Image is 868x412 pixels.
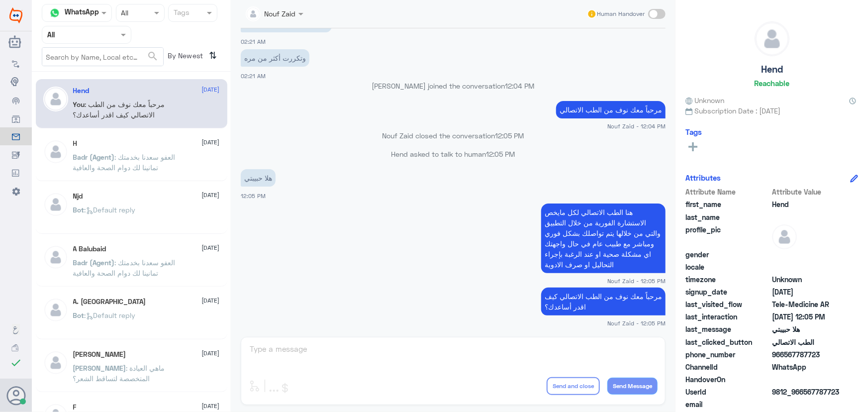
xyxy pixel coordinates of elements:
[772,299,844,309] span: Tele-Medicine AR
[202,296,220,305] span: [DATE]
[241,130,666,141] p: Nouf Zaid closed the conversation
[147,48,159,65] button: search
[9,7,22,23] img: Widebot Logo
[685,337,770,347] span: last_clicked_button
[685,374,770,385] span: HandoverOn
[43,87,68,111] img: defaultAdmin.png
[202,243,220,252] span: [DATE]
[772,362,844,372] span: 2
[202,138,220,147] span: [DATE]
[43,350,68,375] img: defaultAdmin.png
[486,150,515,158] span: 12:05 PM
[241,81,666,91] p: [PERSON_NAME] joined the conversation
[772,249,844,260] span: null
[164,47,205,67] span: By Newest
[607,378,658,395] button: Send Message
[43,139,68,164] img: defaultAdmin.png
[10,357,22,369] i: check
[147,50,159,62] span: search
[772,324,844,334] span: هلا حبيبتي
[685,349,770,360] span: phone_number
[73,403,77,412] h5: F
[73,364,126,372] span: [PERSON_NAME]
[547,377,600,395] button: Send and close
[685,324,770,334] span: last_message
[685,362,770,372] span: ChannelId
[685,212,770,222] span: last_name
[73,153,115,161] span: Badr (Agent)
[73,258,115,267] span: Badr (Agent)
[495,131,524,140] span: 12:05 PM
[73,192,83,201] h5: Njd
[241,73,266,79] span: 02:21 AM
[772,199,844,209] span: Hend
[685,262,770,272] span: locale
[772,224,797,249] img: defaultAdmin.png
[772,262,844,272] span: null
[597,9,645,18] span: Human Handover
[73,139,78,148] h5: H
[541,204,666,273] p: 1/9/2025, 12:05 PM
[772,337,844,347] span: الطب الاتصالي
[241,193,266,199] span: 12:05 PM
[73,298,146,306] h5: A. Turki
[607,122,666,130] span: Nouf Zaid - 12:04 PM
[685,187,770,197] span: Attribute Name
[685,173,721,182] h6: Attributes
[772,311,844,322] span: 2025-09-01T09:05:01.877Z
[685,249,770,260] span: gender
[202,349,220,358] span: [DATE]
[772,349,844,360] span: 966567787723
[685,224,770,247] span: profile_pic
[505,82,535,90] span: 12:04 PM
[772,274,844,285] span: Unknown
[541,288,666,315] p: 1/9/2025, 12:05 PM
[772,374,844,385] span: null
[73,100,85,108] span: You
[73,153,176,172] span: : العفو سعدنا بخدمتك تمانينا لك دوام الصحة والعافية
[772,387,844,397] span: 9812_966567787723
[202,85,220,94] span: [DATE]
[209,47,217,64] i: ⇅
[685,299,770,309] span: last_visited_flow
[241,38,266,45] span: 02:21 AM
[685,287,770,297] span: signup_date
[685,387,770,397] span: UserId
[42,48,163,66] input: Search by Name, Local etc…
[73,206,85,214] span: Bot
[73,87,90,95] h5: Hend
[47,5,62,20] img: whatsapp.png
[755,22,789,56] img: defaultAdmin.png
[73,311,85,319] span: Bot
[607,319,666,327] span: Nouf Zaid - 12:05 PM
[241,49,309,67] p: 1/9/2025, 2:21 AM
[685,199,770,209] span: first_name
[43,298,68,322] img: defaultAdmin.png
[6,386,25,405] button: Avatar
[202,191,220,200] span: [DATE]
[202,402,220,411] span: [DATE]
[761,64,783,75] h5: Hend
[685,127,702,136] h6: Tags
[73,100,165,119] span: : مرحباً معك نوف من الطب الاتصالي كيف اقدر أساعدك؟
[772,287,844,297] span: 2025-08-31T23:12:47.603Z
[73,350,126,359] h5: عبدالرحمن بن عبدالله
[772,399,844,410] span: null
[43,245,68,270] img: defaultAdmin.png
[685,105,858,116] span: Subscription Date : [DATE]
[685,95,724,105] span: Unknown
[685,274,770,285] span: timezone
[172,7,190,20] div: Tags
[685,311,770,322] span: last_interaction
[754,79,789,88] h6: Reachable
[241,149,666,159] p: Hend asked to talk to human
[241,169,276,187] p: 1/9/2025, 12:05 PM
[73,258,176,277] span: : العفو سعدنا بخدمتك تمانينا لك دوام الصحة والعافية
[556,101,666,118] p: 1/9/2025, 12:04 PM
[772,187,844,197] span: Attribute Value
[73,245,106,253] h5: A Balubaid
[43,192,68,217] img: defaultAdmin.png
[85,206,136,214] span: : Default reply
[607,277,666,285] span: Nouf Zaid - 12:05 PM
[685,399,770,410] span: email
